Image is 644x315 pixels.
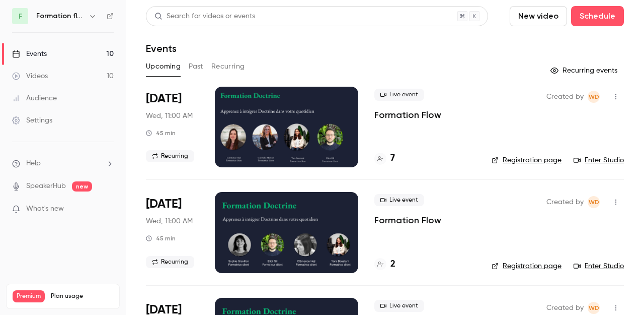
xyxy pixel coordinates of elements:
span: Wed, 11:00 AM [146,216,193,226]
span: Webinar Doctrine [588,91,600,103]
a: 2 [374,258,395,271]
span: [DATE] [146,196,182,212]
span: Help [26,158,41,169]
span: Live event [374,89,424,101]
span: [DATE] [146,91,182,107]
button: Schedule [571,6,624,26]
span: Wed, 11:00 AM [146,111,193,121]
div: Events [12,49,47,59]
div: Sep 24 Wed, 11:00 AM (Europe/Paris) [146,87,199,167]
span: Created by [546,302,584,314]
span: Recurring [146,150,194,162]
span: WD [589,196,599,208]
span: Premium [13,290,45,302]
a: Registration page [492,261,561,271]
div: Settings [12,115,52,125]
span: F [19,11,22,22]
span: Live event [374,300,424,312]
div: 45 min [146,129,176,137]
li: help-dropdown-opener [12,158,114,169]
span: Webinar Doctrine [588,302,600,314]
span: Webinar Doctrine [588,196,600,208]
div: Search for videos or events [154,11,255,22]
span: Created by [546,196,584,208]
span: What's new [26,204,64,214]
button: New video [510,6,567,26]
a: Formation Flow [374,214,441,226]
h4: 7 [390,152,395,165]
a: Enter Studio [574,155,624,165]
span: new [72,181,92,192]
a: 7 [374,152,395,165]
button: Recurring [211,58,245,75]
span: WD [589,91,599,103]
h6: Formation flow [36,11,85,21]
button: Upcoming [146,58,181,75]
div: 45 min [146,234,176,242]
h1: Events [146,42,177,54]
h4: 2 [390,258,395,271]
a: Registration page [492,155,561,165]
span: WD [589,302,599,314]
a: Formation Flow [374,109,441,121]
span: Plan usage [51,292,113,300]
div: Videos [12,71,48,81]
div: Audience [12,93,57,103]
a: SpeakerHub [26,181,66,192]
button: Recurring events [546,62,624,79]
iframe: Noticeable Trigger [102,205,114,214]
a: Enter Studio [574,261,624,271]
span: Live event [374,194,424,206]
button: Past [189,58,203,75]
span: Recurring [146,256,194,268]
div: Oct 1 Wed, 11:00 AM (Europe/Paris) [146,192,199,273]
span: Created by [546,91,584,103]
